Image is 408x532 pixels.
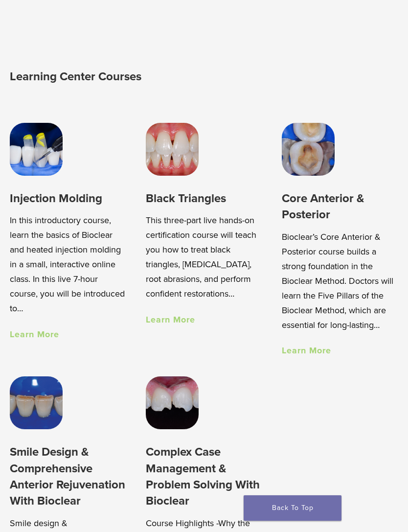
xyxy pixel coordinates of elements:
h3: Smile Design & Comprehensive Anterior Rejuvenation With Bioclear [10,444,126,509]
h3: Core Anterior & Posterior [282,190,398,223]
h3: Injection Molding [10,190,126,207]
p: In this introductory course, learn the basics of Bioclear and heated injection molding in a small... [10,213,126,316]
h2: Learning Center Courses [10,65,364,89]
p: This three-part live hands-on certification course will teach you how to treat black triangles, [... [146,213,262,301]
h3: Black Triangles [146,190,262,207]
a: Learn More [10,329,59,340]
p: Bioclear’s Core Anterior & Posterior course builds a strong foundation in the Bioclear Method. Do... [282,230,398,332]
a: Learn More [146,314,195,325]
h3: Complex Case Management & Problem Solving With Bioclear [146,444,262,509]
a: Back To Top [244,495,341,521]
a: Learn More [282,345,331,356]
